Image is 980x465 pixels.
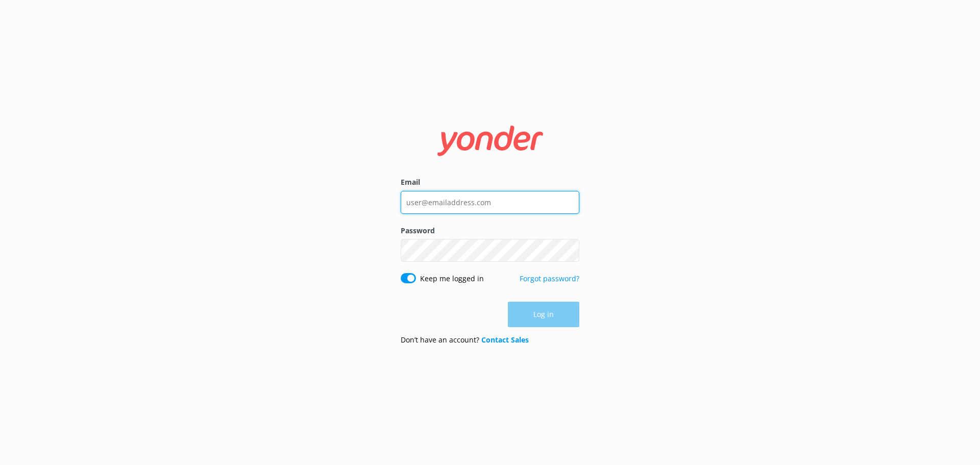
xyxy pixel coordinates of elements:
[401,177,579,188] label: Email
[559,240,579,261] button: Show password
[401,191,579,214] input: user@emailaddress.com
[420,273,484,284] label: Keep me logged in
[401,225,579,236] label: Password
[520,274,579,283] a: Forgot password?
[401,334,529,346] p: Don’t have an account?
[481,335,529,345] a: Contact Sales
